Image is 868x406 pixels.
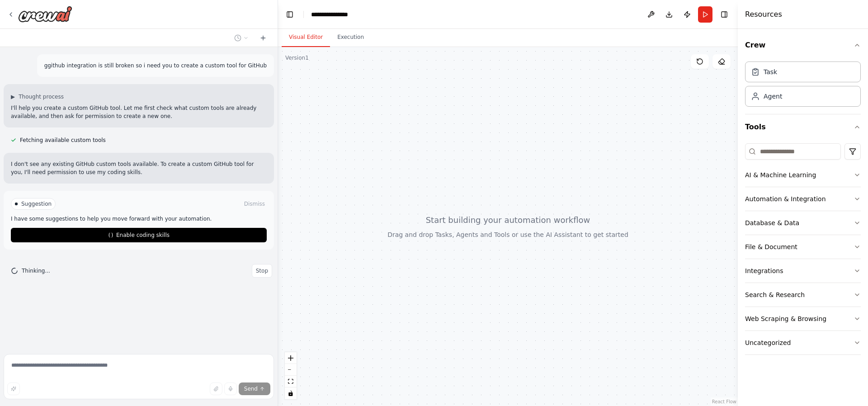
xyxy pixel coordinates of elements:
span: ▶ [11,93,15,100]
button: Click to speak your automation idea [224,382,237,395]
button: ▶Thought process [11,93,64,100]
button: Improve this prompt [7,382,20,395]
button: Execution [330,28,371,47]
div: Task [764,67,777,76]
button: Hide left sidebar [283,8,296,21]
div: React Flow controls [285,352,297,399]
div: Version 1 [285,54,309,61]
div: Automation & Integration [745,194,826,203]
button: Upload files [210,382,222,395]
button: Automation & Integration [745,187,861,211]
p: I'll help you create a custom GitHub tool. Let me first check what custom tools are already avail... [11,104,267,120]
div: Tools [745,140,861,362]
span: Fetching available custom tools [20,137,106,144]
div: Search & Research [745,290,805,299]
div: Web Scraping & Browsing [745,314,826,323]
p: ggithub integration is still broken so i need you to create a custom tool for GitHub [44,61,267,70]
div: Integrations [745,266,783,275]
span: Thought process [19,93,64,100]
h4: Resources [745,9,782,20]
button: Dismiss [242,199,267,208]
span: Stop [256,267,268,274]
button: AI & Machine Learning [745,163,861,187]
button: Enable coding skills [11,228,267,242]
button: Start a new chat [256,33,270,43]
div: Agent [764,92,782,101]
span: Thinking... [22,267,50,274]
a: React Flow attribution [712,399,736,404]
span: Send [244,385,258,392]
button: Switch to previous chat [231,33,252,43]
button: fit view [285,376,297,387]
button: Crew [745,33,861,58]
button: Stop [252,264,272,278]
button: Database & Data [745,211,861,235]
div: Crew [745,58,861,114]
button: Integrations [745,259,861,283]
p: I have some suggestions to help you move forward with your automation. [11,215,267,222]
button: Uncategorized [745,331,861,354]
button: Tools [745,114,861,140]
button: Web Scraping & Browsing [745,307,861,330]
span: Enable coding skills [116,231,170,239]
button: Hide right sidebar [718,8,731,21]
button: File & Document [745,235,861,259]
span: Suggestion [21,200,52,208]
button: Send [239,382,270,395]
nav: breadcrumb [311,10,356,19]
div: Database & Data [745,218,799,227]
p: I don't see any existing GitHub custom tools available. To create a custom GitHub tool for you, I... [11,160,267,176]
div: Uncategorized [745,338,791,347]
div: AI & Machine Learning [745,170,816,179]
div: File & Document [745,242,797,251]
img: Logo [18,6,72,22]
button: zoom out [285,364,297,376]
button: Search & Research [745,283,861,307]
button: Visual Editor [282,28,330,47]
button: zoom in [285,352,297,364]
button: toggle interactivity [285,387,297,399]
